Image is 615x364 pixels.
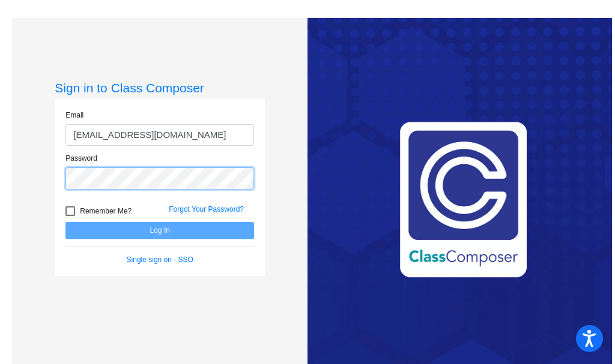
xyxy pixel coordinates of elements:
[65,110,83,121] label: Email
[55,80,265,95] h3: Sign in to Class Composer
[80,204,132,218] span: Remember Me?
[127,255,193,264] a: Single sign on - SSO
[65,153,97,164] label: Password
[169,205,244,213] a: Forgot Your Password?
[65,222,254,239] button: Log In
